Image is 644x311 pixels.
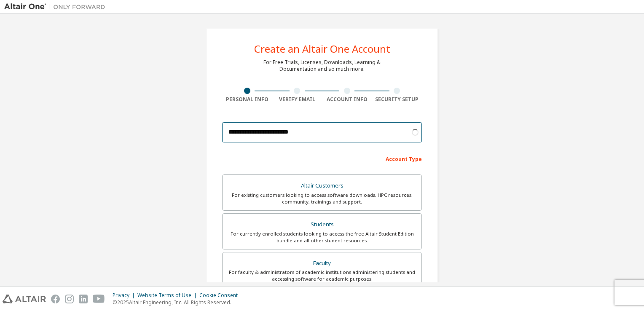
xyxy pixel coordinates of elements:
div: For currently enrolled students looking to access the free Altair Student Edition bundle and all ... [228,231,416,244]
div: For existing customers looking to access software downloads, HPC resources, community, trainings ... [228,192,416,205]
div: Privacy [113,292,137,299]
div: For faculty & administrators of academic institutions administering students and accessing softwa... [228,269,416,282]
div: Altair Customers [228,180,416,192]
div: Cookie Consent [199,292,243,299]
div: For Free Trials, Licenses, Downloads, Learning & Documentation and so much more. [263,59,381,72]
div: Personal Info [222,96,272,103]
div: Students [228,219,416,231]
img: Altair One [4,3,110,11]
div: Account Info [322,96,372,103]
img: altair_logo.svg [3,295,46,303]
div: Account Type [222,152,422,165]
div: Create an Altair One Account [254,44,390,54]
div: Security Setup [372,96,422,103]
img: facebook.svg [51,295,60,303]
div: Website Terms of Use [137,292,199,299]
p: © 2025 Altair Engineering, Inc. All Rights Reserved. [113,299,243,306]
div: Faculty [228,257,416,269]
div: Verify Email [272,96,322,103]
img: youtube.svg [93,295,105,303]
img: instagram.svg [65,295,74,303]
img: linkedin.svg [79,295,88,303]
